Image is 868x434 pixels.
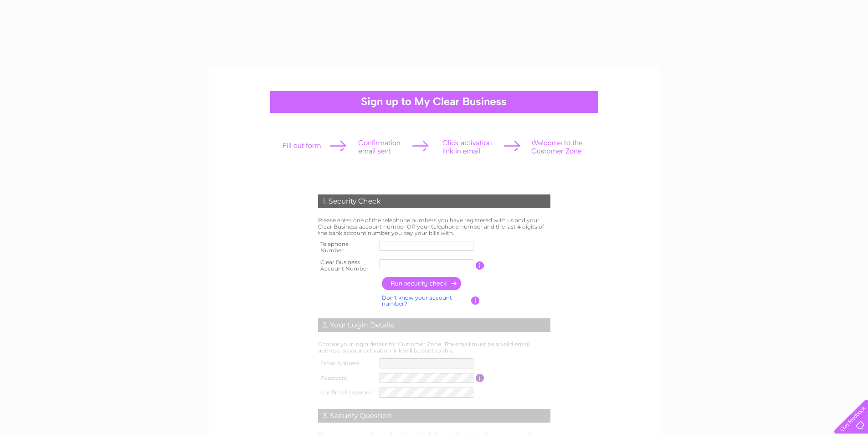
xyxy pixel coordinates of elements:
[316,238,378,256] th: Telephone Number
[318,409,550,423] div: 3. Security Question
[316,356,378,371] th: Email Address
[476,374,484,382] input: Information
[318,318,550,332] div: 2. Your Login Details
[382,294,452,307] a: Don't know your account number?
[316,256,378,275] th: Clear Business Account Number
[316,385,378,400] th: Confirm Password
[316,215,553,238] td: Please enter one of the telephone numbers you have registered with us and your Clear Business acc...
[316,371,378,385] th: Password
[318,194,550,208] div: 1. Security Check
[476,261,484,270] input: Information
[316,339,553,356] td: Choose your login details for Customer Zone. The email must be a valid email address, as your act...
[471,296,480,305] input: Information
